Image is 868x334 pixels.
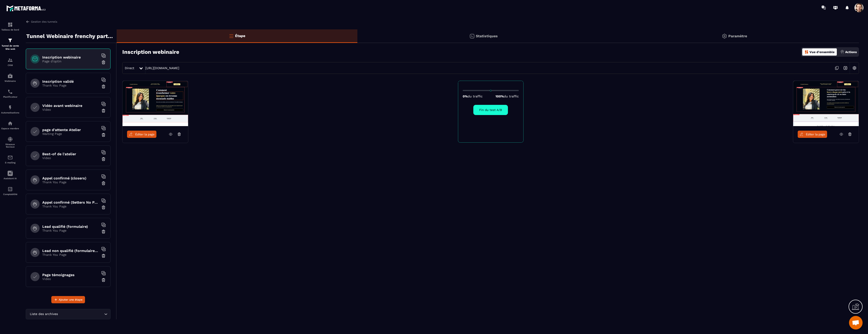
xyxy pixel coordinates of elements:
[42,84,99,87] p: Thank You Page
[42,205,99,208] p: Thank You Page
[29,312,59,317] span: Liste des archives
[7,136,13,142] img: social-network
[7,38,13,43] img: formation
[42,79,99,84] h6: Inscription validé
[1,143,19,148] p: Réseaux Sociaux
[42,55,99,59] h6: Inscription webinaire
[135,133,155,136] span: Éditer la page
[26,20,30,24] img: arrow
[504,94,519,98] span: du traffic
[101,205,106,210] img: trash
[495,94,519,98] p: 100%
[42,176,99,180] h6: Appel confirmé (closers)
[42,253,99,256] p: Thank You Page
[7,89,13,94] img: scheduler
[42,229,99,232] p: Thank You Page
[7,73,13,79] img: automations
[101,60,106,65] img: trash
[101,181,106,186] img: trash
[849,316,863,329] div: Open chat
[804,50,809,54] img: dashboard-orange.40269519.svg
[26,32,113,41] p: Tunnel Webinaire frenchy partners
[1,193,19,195] p: Comptabilité
[850,64,859,72] img: setting-w.858f3a88.svg
[728,34,747,38] p: Paramètre
[42,108,99,111] p: Video
[122,49,179,55] h3: Inscription webinaire
[42,103,99,108] h6: Vidéo avant webinaire
[42,156,99,160] p: Video
[840,50,844,54] img: actions.d6e523a2.png
[7,57,13,63] img: formation
[59,297,83,302] span: Ajouter une étape
[468,94,483,98] span: du traffic
[127,131,156,138] a: Éditer la page
[1,54,19,70] a: formationformationCRM
[7,121,13,126] img: automations
[7,186,13,192] img: accountant
[1,127,19,130] p: Espace membre
[1,183,19,199] a: accountantaccountantComptabilité
[1,167,19,183] a: Assistant IA
[1,177,19,180] p: Assistant IA
[1,133,19,151] a: social-networksocial-networkRéseaux Sociaux
[145,66,179,70] a: [URL][DOMAIN_NAME]
[42,128,99,132] h6: page d'attente Atelier
[1,96,19,98] p: Planificateur
[101,229,106,234] img: trash
[793,81,859,126] img: image
[1,86,19,101] a: schedulerschedulerPlanificateur
[42,273,99,277] h6: Page témoignages
[42,152,99,156] h6: Best-of de l'atelier
[1,80,19,82] p: Webinaire
[722,33,727,39] img: setting-gr.5f69749f.svg
[845,50,857,54] p: Actions
[42,132,99,136] p: Waiting Page
[1,161,19,164] p: E-mailing
[101,133,106,137] img: trash
[26,309,111,319] div: Search for option
[1,44,19,51] p: Tunnel de vente Site web
[7,105,13,110] img: automations
[42,59,99,63] p: Page d'optin
[235,34,245,38] p: Étape
[26,20,57,24] a: Gestion des tunnels
[473,105,508,115] button: Fin du test A/B
[798,131,827,138] a: Éditer la page
[1,151,19,167] a: emailemailE-mailing
[1,34,19,54] a: formationformationTunnel de vente Site web
[42,200,99,205] h6: Appel confirmé (Setters No Pixel/tracking)
[42,277,99,281] p: Video
[101,108,106,113] img: trash
[59,312,103,317] input: Search for option
[1,19,19,34] a: formationformationTableau de bord
[42,249,99,253] h6: Lead non qualifié (formulaire No Pixel/tracking)
[101,84,106,89] img: trash
[476,34,498,38] p: Statistiques
[101,278,106,282] img: trash
[7,22,13,27] img: formation
[1,111,19,114] p: Automatisations
[469,33,475,39] img: stats.20deebd0.svg
[123,81,188,126] img: image
[1,117,19,133] a: automationsautomationsEspace membre
[125,66,134,70] span: Direct
[1,28,19,31] p: Tableau de bord
[229,33,234,39] img: bars-o.4a397970.svg
[6,4,47,12] img: logo
[809,50,835,54] p: Vue d'ensemble
[1,70,19,86] a: automationsautomationsWebinaire
[806,133,825,136] span: Éditer la page
[51,296,85,303] button: Ajouter une étape
[1,101,19,117] a: automationsautomationsAutomatisations
[101,157,106,161] img: trash
[841,64,850,72] img: arrow-next.bcc2205e.svg
[463,94,483,98] p: 0%
[101,254,106,258] img: trash
[42,224,99,229] h6: Lead qualifié (formulaire)
[7,155,13,160] img: email
[42,180,99,184] p: Thank You Page
[1,64,19,66] p: CRM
